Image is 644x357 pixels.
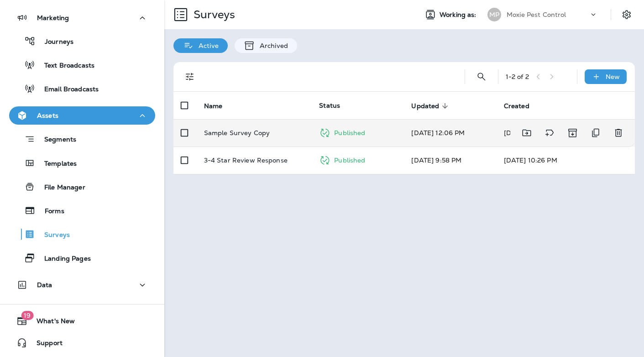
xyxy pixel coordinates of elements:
[35,160,77,168] p: Templates
[35,62,94,70] p: Text Broadcasts
[411,102,451,110] span: Updated
[21,311,33,320] span: 19
[411,156,461,164] span: Created by: Rylie Peska
[35,136,76,145] p: Segments
[586,124,605,142] button: Duplicate Survey
[9,55,155,74] button: Text Broadcasts
[9,334,155,352] button: Support
[37,14,69,21] p: Marketing
[9,106,155,125] button: Assets
[36,207,64,216] p: Forms
[334,129,365,136] p: Published
[319,101,340,110] span: Status
[606,73,620,80] p: New
[27,317,75,328] span: What's New
[37,281,52,289] p: Data
[35,184,85,192] p: File Manager
[506,73,529,80] div: 1 - 2 of 2
[255,42,288,49] p: Archived
[9,31,155,51] button: Journeys
[9,79,155,98] button: Email Broadcasts
[9,225,155,244] button: Surveys
[504,102,541,110] span: Created
[204,102,235,110] span: Name
[9,312,155,330] button: 19What's New
[204,129,270,136] p: Sample Survey Copy
[204,102,223,110] span: Name
[497,147,635,174] td: [DATE] 10:26 PM
[35,231,70,240] p: Surveys
[411,102,439,110] span: Updated
[190,8,235,21] p: Surveys
[609,124,628,142] button: Delete
[563,124,582,142] button: Archive
[35,255,91,263] p: Landing Pages
[504,102,529,110] span: Created
[518,124,536,142] button: Move to folder
[9,9,155,27] button: Marketing
[507,11,566,18] p: Moxie Pest Control
[472,68,491,86] button: Search Surveys
[487,8,501,21] div: MP
[9,201,155,220] button: Forms
[9,177,155,196] button: File Manager
[9,153,155,173] button: Templates
[411,129,465,137] span: Created by: Shannon Davis
[204,157,288,164] p: 3-4 Star Review Response
[440,11,478,19] span: Working as:
[9,129,155,149] button: Segments
[181,68,199,86] button: Filters
[540,124,559,142] button: Add tags
[194,42,219,49] p: Active
[27,339,63,350] span: Support
[35,85,99,94] p: Email Broadcasts
[36,38,73,47] p: Journeys
[9,276,155,294] button: Data
[334,157,365,164] p: Published
[618,6,635,23] button: Settings
[497,119,589,147] td: [DATE] 12:06 PM
[37,112,58,119] p: Assets
[9,248,155,268] button: Landing Pages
